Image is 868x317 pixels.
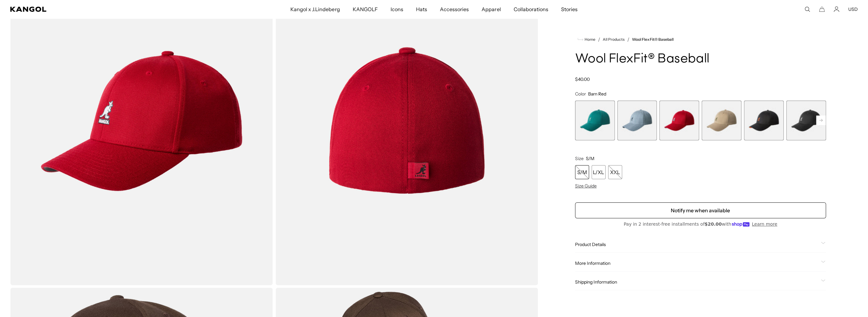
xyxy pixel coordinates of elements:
span: Barn Red [588,91,606,97]
a: Kangol [10,7,193,12]
span: Size [575,156,584,161]
label: Fanfare [575,101,615,140]
a: Home [578,37,595,42]
button: USD [848,6,858,12]
div: L/XL [592,165,606,179]
label: Heather Blue [617,101,657,140]
label: Beluga Black [744,101,784,140]
div: S/M [575,165,589,179]
button: Notify me when available [575,202,826,218]
h1: Wool FlexFit® Baseball [575,52,826,66]
label: Barn Red [659,101,699,140]
div: 2 of 17 [617,101,657,140]
div: 1 of 17 [575,101,615,140]
div: 6 of 17 [786,101,826,140]
span: S/M [586,156,594,161]
span: $40.00 [575,76,590,82]
span: Product Details [575,242,818,247]
label: Beige [702,101,741,140]
nav: breadcrumbs [575,36,826,43]
li: / [595,36,600,43]
a: Wool FlexFit® Baseball [632,37,674,42]
a: Account [834,6,839,12]
div: 3 of 17 [659,101,699,140]
span: Size Guide [575,183,597,189]
span: Home [583,37,595,42]
summary: Search here [804,6,810,12]
label: Black [786,101,826,140]
span: Shipping Information [575,279,818,285]
div: 5 of 17 [744,101,784,140]
div: XXL [608,165,622,179]
li: / [625,36,629,43]
a: All Products [603,37,625,42]
div: 4 of 17 [702,101,741,140]
span: More Information [575,260,818,266]
span: Color [575,91,586,97]
button: Cart [819,6,825,12]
